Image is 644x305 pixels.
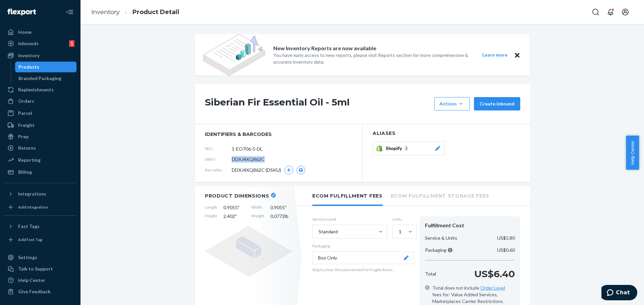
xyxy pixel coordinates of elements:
li: Ecom Fulfillment Fees [312,186,383,206]
h2: Product Dimensions [205,193,269,199]
ol: breadcrumbs [86,2,184,22]
a: Prep [4,131,76,142]
div: Add Fast Tag [18,237,42,242]
label: Units [392,216,414,222]
a: Settings [4,252,76,263]
input: Standard [318,228,319,235]
p: Ship in a box. Recommended for fragile items. [312,267,414,273]
div: Settings [18,254,37,261]
span: DSKU [205,156,232,162]
a: Billing [4,167,76,177]
button: Shopify3 [373,141,445,155]
span: " [238,205,239,210]
a: Help Center [4,275,76,286]
li: Ecom Fulfillment Storage Fees [391,186,489,205]
a: Add Integration [4,202,76,213]
p: Service & Units [425,235,457,241]
div: Integrations [18,190,46,197]
a: Products [15,62,77,72]
a: Product Detail [132,8,179,16]
span: Barcodes [205,167,232,173]
span: 0.0772 lb [270,213,292,220]
img: new-reports-banner-icon.82668bd98b6a51aee86340f2a7b77ae3.png [203,34,265,76]
a: Orders [4,96,76,106]
a: Home [4,27,76,37]
div: 1 [399,228,401,235]
div: Products [18,64,39,70]
p: Total [425,271,436,277]
div: Replenishments [18,86,54,93]
span: 2.402 [223,213,245,220]
button: Open account menu [619,5,632,19]
button: Open Search Box [589,5,602,19]
span: DDXJ4XQ862C [232,156,265,163]
div: Orders [18,98,34,104]
a: Inventory [4,50,76,61]
span: Shopify [386,145,405,152]
div: Reporting [18,157,41,163]
div: Help Center [18,277,45,284]
div: Standard [319,228,338,235]
p: US$5.80 [497,235,515,241]
div: Branded Packaging [18,75,61,82]
span: " [285,205,286,210]
button: Give Feedback [4,286,76,297]
button: Integrations [4,188,76,199]
div: Actions [439,100,465,107]
button: Close [513,51,522,59]
span: 0.9055 [223,204,245,211]
span: Height [205,213,217,220]
div: Fast Tags [18,223,40,230]
p: New Inventory Reports are now available [273,45,376,52]
span: DDXJ4XQ862C (DSKU) [232,167,281,173]
input: 1 [398,228,399,235]
h2: Aliases [373,131,520,136]
span: Length [205,204,217,211]
span: identifiers & barcodes [205,131,352,138]
button: Create inbound [474,97,520,110]
span: " [235,213,237,219]
button: Open notifications [604,5,617,19]
a: Order Level [480,285,505,291]
div: Talk to Support [18,265,53,272]
h1: Siberian Fir Essential Oil - 5ml [205,97,431,110]
div: Prep [18,133,29,140]
span: 3 [405,145,408,152]
a: Inbounds1 [4,38,76,49]
p: You have early access to new reports, please visit Reports section for more comprehensive & accur... [273,52,470,65]
img: Flexport logo [7,9,36,15]
div: Freight [18,122,35,129]
span: SKU [205,146,232,151]
button: Learn more [478,51,512,59]
a: Inventory [91,8,120,16]
button: Talk to Support [4,263,76,274]
div: Returns [18,145,36,151]
div: Fulfillment Cost [425,222,515,229]
div: Inventory [18,52,40,59]
p: US$6.40 [474,267,515,281]
div: 1 [69,40,74,47]
a: Parcel [4,108,76,119]
a: Add Fast Tag [4,234,76,245]
button: Close Navigation [63,5,76,19]
div: Parcel [18,110,32,117]
span: Width [251,204,264,211]
button: Fast Tags [4,221,76,232]
div: Give Feedback [18,288,51,295]
div: Billing [18,169,32,175]
a: Branded Packaging [15,73,77,84]
button: Actions [434,97,470,110]
span: 0.9055 [270,204,292,211]
div: Inbounds [18,40,39,47]
a: Replenishments [4,84,76,95]
label: Service Level [312,216,387,222]
a: Freight [4,120,76,131]
a: Returns [4,143,76,153]
span: Weight [251,213,264,220]
p: US$0.60 [497,247,515,253]
div: Home [18,29,32,35]
button: Help Center [626,136,639,170]
a: Reporting [4,155,76,165]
